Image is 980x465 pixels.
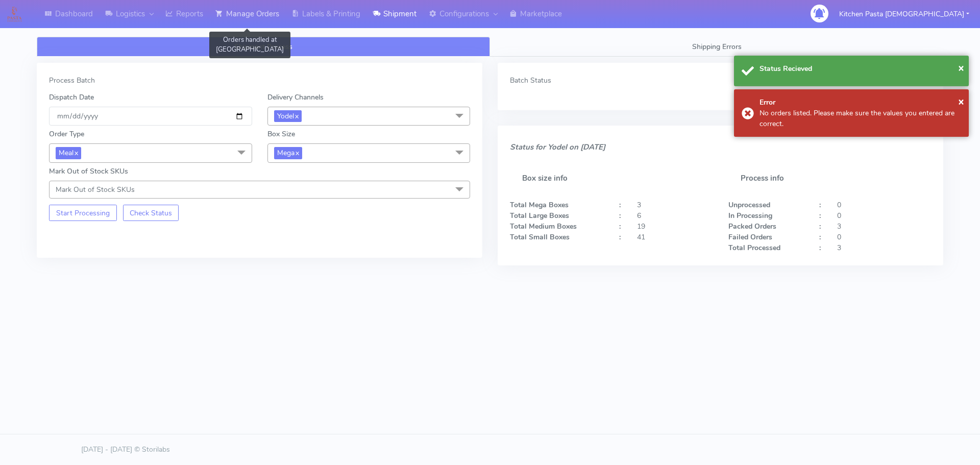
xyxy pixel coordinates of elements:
strong: Failed Orders [728,232,772,242]
a: x [73,147,78,158]
strong: Total Small Boxes [510,232,570,242]
div: Status Recieved [759,63,962,74]
button: Kitchen Pasta [DEMOGRAPHIC_DATA] [831,4,977,25]
div: 41 [629,232,720,242]
div: 3 [829,242,939,253]
strong: : [619,211,621,221]
div: 3 [629,200,720,210]
i: Status for Yodel on [DATE] [510,142,605,152]
strong: : [819,243,821,253]
strong: Total Medium Boxes [510,222,577,231]
div: 19 [629,221,720,232]
span: Mega [274,147,302,159]
div: 0 [829,232,939,242]
div: Error [759,97,962,108]
strong: : [819,222,821,231]
div: 0 [829,200,939,210]
div: Process Batch [49,75,470,86]
strong: : [819,232,821,242]
span: Shipping Errors [692,42,742,52]
span: Meal [56,147,81,159]
strong: : [619,222,621,231]
label: Dispatch Date [49,92,94,103]
span: × [958,61,964,75]
strong: Packed Orders [728,222,776,231]
div: No orders listed. Please make sure the values you entered are correct. [759,108,962,129]
strong: : [619,232,621,242]
div: Batch Status [510,75,931,86]
h5: Box size info [510,162,713,195]
span: Yodel [274,110,302,122]
button: Close [958,60,964,76]
strong: In Processing [728,211,772,221]
div: 6 [629,210,720,221]
label: Delivery Channels [267,92,324,103]
strong: Total Mega Boxes [510,200,569,210]
strong: Total Large Boxes [510,211,569,221]
strong: : [819,200,821,210]
strong: : [619,200,621,210]
label: Order Type [49,129,84,139]
button: Start Processing [49,205,117,221]
button: Check Status [123,205,179,221]
strong: : [819,211,821,221]
button: Close [958,94,964,109]
strong: Total Processed [728,243,780,253]
span: Mark Out of Stock SKUs [56,185,135,194]
a: x [294,110,299,121]
h5: Process info [728,162,932,195]
span: × [958,94,964,108]
div: 3 [829,221,939,232]
div: 0 [829,210,939,221]
strong: Unprocessed [728,200,770,210]
ul: Tabs [37,37,943,57]
span: Shipment Process [234,42,292,52]
label: Box Size [267,129,295,139]
label: Mark Out of Stock SKUs [49,166,128,177]
a: x [295,147,299,158]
